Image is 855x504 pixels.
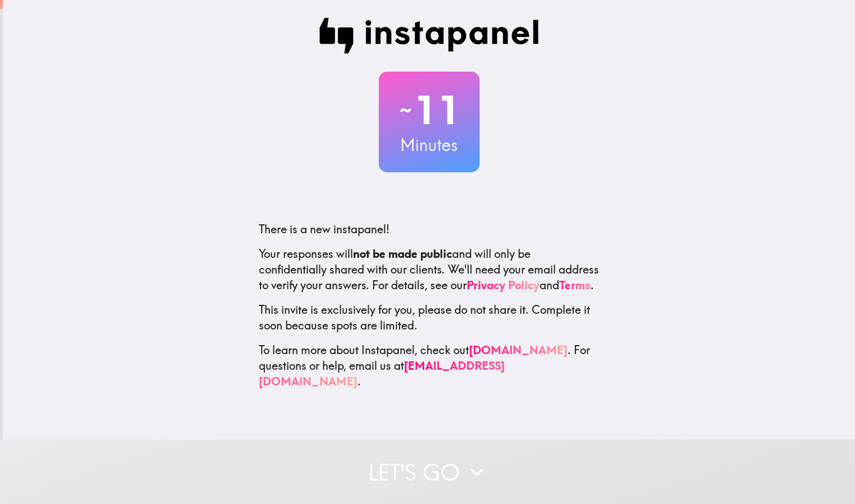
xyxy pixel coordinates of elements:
[353,247,452,261] b: not be made public
[259,222,389,236] span: There is a new instapanel!
[319,18,539,54] img: Instapanel
[379,87,480,133] h2: 11
[379,133,480,157] h3: Minutes
[469,343,568,357] a: [DOMAIN_NAME]
[398,93,413,127] span: ~
[259,359,505,388] a: [EMAIL_ADDRESS][DOMAIN_NAME]
[467,278,540,292] a: Privacy Policy
[259,246,600,293] p: Your responses will and will only be confidentially shared with our clients. We'll need your emai...
[259,302,600,333] p: This invite is exclusively for you, please do not share it. Complete it soon because spots are li...
[559,278,591,292] a: Terms
[259,342,600,389] p: To learn more about Instapanel, check out . For questions or help, email us at .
